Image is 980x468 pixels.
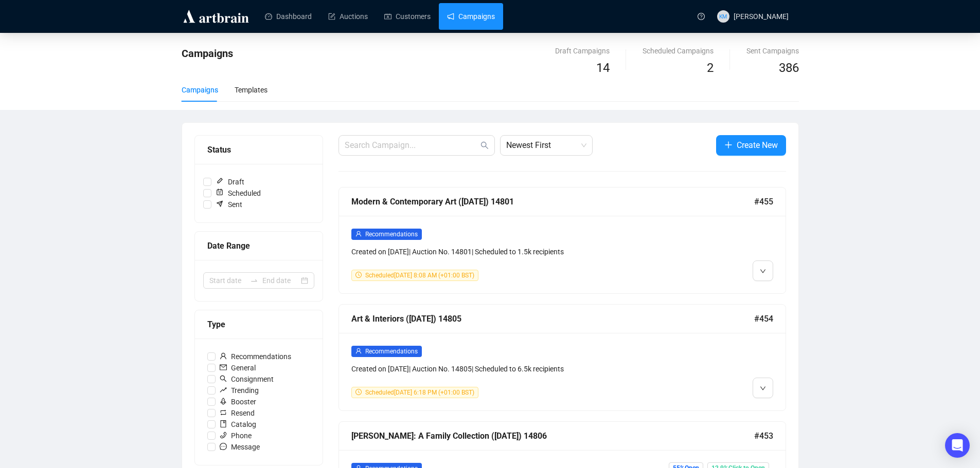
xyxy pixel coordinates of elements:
[384,3,431,30] a: Customers
[220,375,227,382] span: search
[365,272,474,279] span: Scheduled [DATE] 8:08 AM (+01:00 BST)
[760,385,766,391] span: down
[207,143,310,156] div: Status
[737,139,778,152] span: Create New
[643,45,714,57] div: Scheduled Campaigns
[345,139,478,152] input: Search Campaign...
[480,141,489,149] span: search
[351,246,666,257] div: Created on [DATE] | Auction No. 14801 | Scheduled to 1.5k recipients
[216,430,256,441] span: Phone
[220,352,227,360] span: user
[760,268,766,274] span: down
[211,176,248,188] span: Draft
[182,84,218,96] div: Campaigns
[211,188,265,199] span: Scheduled
[220,398,227,405] span: rocket
[724,141,733,149] span: plus
[216,351,295,362] span: Recommendations
[182,47,233,60] span: Campaigns
[355,272,362,278] span: clock-circle
[328,3,368,30] a: Auctions
[338,304,786,411] a: Art & Interiors ([DATE]) 14805#454userRecommendationsCreated on [DATE]| Auction No. 14805| Schedu...
[734,12,789,21] span: [PERSON_NAME]
[351,363,666,375] div: Created on [DATE] | Auction No. 14805 | Scheduled to 6.5k recipients
[716,135,786,156] button: Create New
[262,275,299,286] input: End date
[355,231,362,237] span: user
[220,409,227,416] span: retweet
[365,231,418,238] span: Recommendations
[209,275,246,286] input: Start date
[355,389,362,395] span: clock-circle
[220,443,227,450] span: message
[355,348,362,354] span: user
[220,420,227,427] span: book
[216,441,264,453] span: Message
[365,348,418,355] span: Recommendations
[216,373,278,385] span: Consignment
[216,419,260,430] span: Catalog
[945,433,970,458] div: Open Intercom Messenger
[220,386,227,394] span: rise
[216,396,260,407] span: Booster
[506,136,586,155] span: Newest First
[351,429,754,442] div: [PERSON_NAME]: A Family Collection ([DATE]) 14806
[351,312,754,325] div: Art & Interiors ([DATE]) 14805
[250,276,258,285] span: to
[365,389,474,396] span: Scheduled [DATE] 6:18 PM (+01:00 BST)
[338,187,786,294] a: Modern & Contemporary Art ([DATE]) 14801#455userRecommendationsCreated on [DATE]| Auction No. 148...
[220,364,227,371] span: mail
[707,61,714,75] span: 2
[216,385,263,396] span: Trending
[216,407,259,419] span: Resend
[211,199,246,210] span: Sent
[596,61,610,75] span: 14
[719,12,727,21] span: KM
[182,8,251,25] img: logo
[207,318,310,331] div: Type
[265,3,312,30] a: Dashboard
[216,362,260,373] span: General
[754,429,773,442] span: #453
[235,84,268,96] div: Templates
[779,61,799,75] span: 386
[754,312,773,325] span: #454
[207,239,310,252] div: Date Range
[250,276,258,285] span: swap-right
[698,13,705,20] span: question-circle
[447,3,495,30] a: Campaigns
[746,45,799,57] div: Sent Campaigns
[351,195,754,208] div: Modern & Contemporary Art ([DATE]) 14801
[754,195,773,208] span: #455
[220,432,227,439] span: phone
[555,45,610,57] div: Draft Campaigns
